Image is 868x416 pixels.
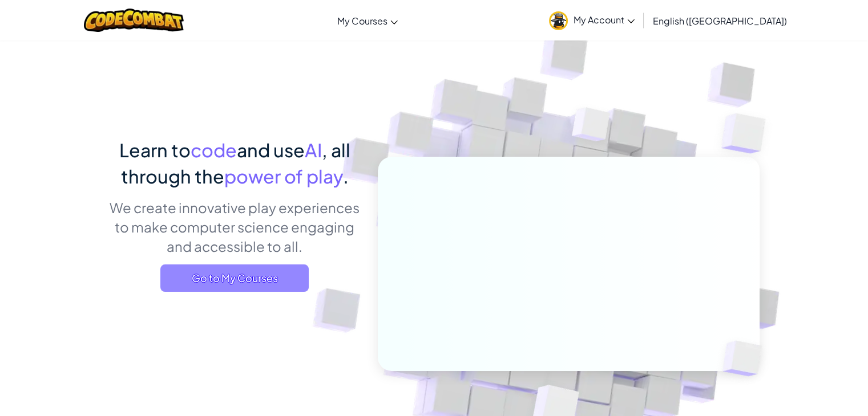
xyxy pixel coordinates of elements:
span: My Courses [337,15,387,27]
a: English ([GEOGRAPHIC_DATA]) [647,5,793,36]
p: We create innovative play experiences to make computer science engaging and accessible to all. [109,198,361,256]
span: Learn to [119,138,191,161]
span: My Account [574,14,635,26]
span: . [343,165,349,187]
img: Overlap cubes [699,85,797,182]
span: code [191,138,237,161]
span: power of play [224,165,343,187]
a: My Courses [332,5,403,36]
a: My Account [543,2,640,38]
span: English ([GEOGRAPHIC_DATA]) [653,15,787,27]
img: Overlap cubes [703,317,789,400]
a: Go to My Courses [160,264,309,292]
img: avatar [549,11,568,30]
img: CodeCombat logo [84,9,184,32]
span: AI [305,138,322,161]
img: Overlap cubes [550,85,632,170]
span: and use [237,138,305,161]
